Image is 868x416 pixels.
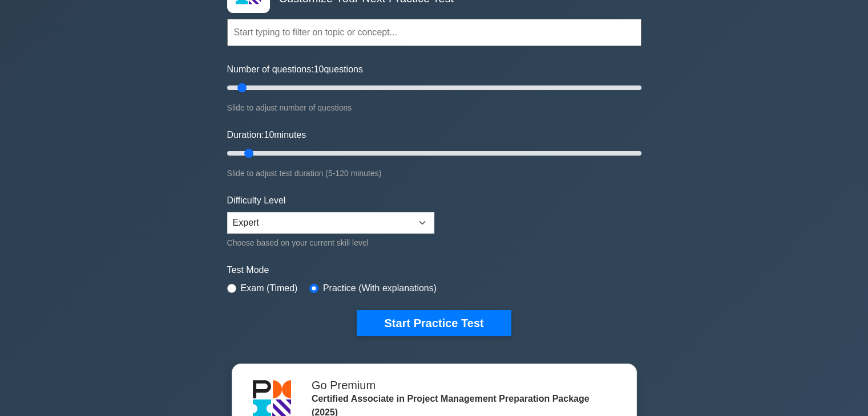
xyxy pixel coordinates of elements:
[323,282,437,295] label: Practice (With explanations)
[227,236,434,250] div: Choose based on your current skill level
[227,194,286,207] label: Difficulty Level
[227,128,306,142] label: Duration: minutes
[241,282,298,295] label: Exam (Timed)
[227,166,641,180] div: Slide to adjust test duration (5-120 minutes)
[264,130,274,140] span: 10
[227,263,641,277] label: Test Mode
[227,63,363,76] label: Number of questions: questions
[314,64,324,74] span: 10
[227,19,641,46] input: Start typing to filter on topic or concept...
[227,101,641,115] div: Slide to adjust number of questions
[357,310,511,336] button: Start Practice Test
